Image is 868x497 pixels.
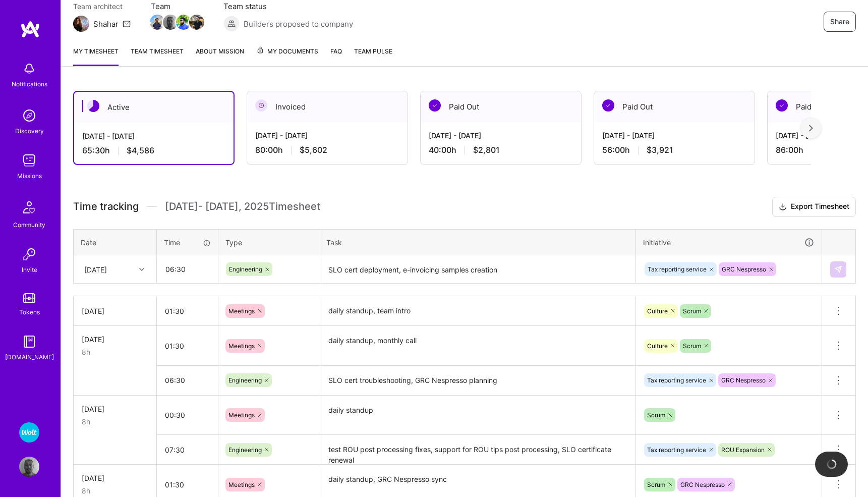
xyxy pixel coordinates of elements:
div: 56:00 h [602,145,746,155]
i: icon Chevron [139,267,144,272]
span: Scrum [647,411,665,419]
span: Share [830,17,849,27]
span: Meetings [228,481,255,488]
th: Date [74,229,157,255]
img: Community [17,195,41,219]
div: Initiative [643,237,815,248]
a: Wolt - Fintech: Payments Expansion Team [17,422,42,443]
img: Active [87,100,99,112]
img: discovery [19,105,39,126]
img: bell [19,59,39,79]
a: Team Member Avatar [177,14,190,31]
div: Paid Out [594,91,755,122]
div: [DATE] [84,264,107,274]
div: 40:00 h [429,145,573,155]
a: Team timesheet [131,46,184,66]
span: Tax reporting service [647,376,706,384]
div: [DATE] - [DATE] [82,131,225,141]
img: Team Member Avatar [189,15,204,30]
span: $3,921 [647,145,673,155]
a: Team Member Avatar [190,14,203,31]
span: Scrum [647,481,665,488]
img: right [809,125,813,132]
div: [DATE] [82,404,148,414]
span: Time tracking [73,200,139,213]
div: null [830,261,847,278]
a: User Avatar [17,457,42,477]
i: icon Mail [123,20,131,28]
div: Time [164,237,211,248]
span: Meetings [228,342,255,350]
div: 8h [82,416,148,427]
div: [DOMAIN_NAME] [5,352,54,362]
textarea: daily standup [320,397,634,434]
div: [DATE] [82,306,148,316]
div: Tokens [19,307,40,317]
input: HH:MM [157,298,218,324]
img: Wolt - Fintech: Payments Expansion Team [19,422,39,443]
img: Team Member Avatar [163,15,178,30]
img: logo [20,20,40,38]
a: My Documents [256,46,318,66]
a: Team Member Avatar [164,14,177,31]
div: [DATE] - [DATE] [602,130,746,141]
img: Paid Out [429,99,441,112]
img: guide book [19,332,39,352]
input: HH:MM [157,402,218,428]
img: Invoiced [255,99,267,112]
a: My timesheet [73,46,119,66]
span: Engineering [228,446,262,454]
div: Paid Out [421,91,581,122]
span: Team [151,1,203,12]
a: FAQ [330,46,342,66]
span: Meetings [228,411,255,419]
span: Team architect [73,1,131,12]
span: GRC Nespresso [680,481,725,488]
div: Invoiced [247,91,408,122]
span: GRC Nespresso [722,265,766,273]
i: icon Download [779,202,787,212]
span: Culture [647,307,668,315]
div: Community [13,219,45,230]
th: Type [218,229,319,255]
input: HH:MM [157,256,217,283]
textarea: test ROU post processing fixes, support for ROU tips post processing, SLO certificate renewal [320,436,634,464]
div: Discovery [15,126,44,136]
span: Tax reporting service [647,446,706,454]
textarea: daily standup, monthly call [320,327,634,365]
img: Paid Out [776,99,788,112]
img: Builders proposed to company [223,16,240,32]
textarea: daily standup, team intro [320,297,634,325]
img: Team Architect [73,16,89,32]
div: [DATE] [82,473,148,483]
div: 80:00 h [255,145,399,155]
span: $4,586 [127,145,154,156]
span: Engineering [228,376,262,384]
img: Paid Out [602,99,614,112]
span: Tax reporting service [648,265,707,273]
span: Builders proposed to company [244,19,353,29]
input: HH:MM [157,367,218,394]
div: [DATE] [82,334,148,345]
a: About Mission [196,46,244,66]
span: $2,801 [473,145,500,155]
span: Meetings [228,307,255,315]
div: Notifications [12,79,47,89]
img: loading [827,459,837,469]
input: HH:MM [157,436,218,463]
textarea: SLO cert deployment, e-invoicing samples creation [320,256,634,283]
span: Engineering [229,265,262,273]
button: Share [824,12,856,32]
span: ROU Expansion [721,446,765,454]
span: Scrum [683,307,701,315]
div: Invite [22,264,37,275]
a: Team Member Avatar [151,14,164,31]
span: My Documents [256,46,318,57]
a: Team Pulse [354,46,392,66]
span: $5,602 [300,145,327,155]
img: teamwork [19,150,39,171]
img: User Avatar [19,457,39,477]
img: Team Member Avatar [150,15,165,30]
span: Scrum [683,342,701,350]
img: Team Member Avatar [176,15,191,30]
